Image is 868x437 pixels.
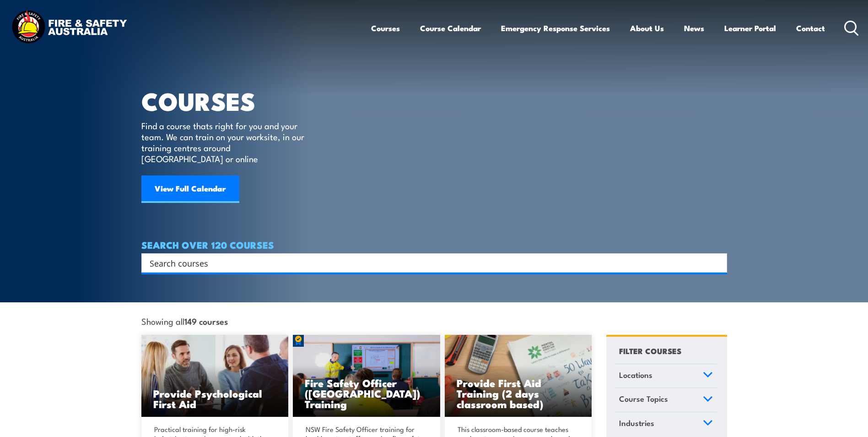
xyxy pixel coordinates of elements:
[153,388,277,409] h3: Provide Psychological First Aid
[684,16,704,40] a: News
[151,257,709,269] form: Search form
[619,393,668,405] span: Course Topics
[615,388,717,412] a: Course Topics
[141,175,239,203] a: View Full Calendar
[724,16,776,40] a: Learner Portal
[141,335,289,417] img: Mental Health First Aid Training Course from Fire & Safety Australia
[141,90,318,111] h1: COURSES
[445,335,592,417] img: Mental Health First Aid Training (Standard) – Classroom
[141,316,228,326] span: Showing all
[141,335,289,417] a: Provide Psychological First Aid
[615,412,717,436] a: Industries
[141,240,727,250] h4: SEARCH OVER 120 COURSES
[619,417,654,429] span: Industries
[796,16,825,40] a: Contact
[501,16,610,40] a: Emergency Response Services
[293,335,440,417] a: Fire Safety Officer ([GEOGRAPHIC_DATA]) Training
[711,257,724,269] button: Search magnifier button
[420,16,481,40] a: Course Calendar
[150,256,707,270] input: Search input
[184,315,228,327] strong: 149 courses
[619,344,681,357] h4: FILTER COURSES
[619,369,652,381] span: Locations
[630,16,664,40] a: About Us
[293,335,440,417] img: Fire Safety Advisor
[141,120,308,164] p: Find a course thats right for you and your team. We can train on your worksite, in our training c...
[615,364,717,388] a: Locations
[445,335,592,417] a: Provide First Aid Training (2 days classroom based)
[371,16,400,40] a: Courses
[457,377,580,409] h3: Provide First Aid Training (2 days classroom based)
[305,377,428,409] h3: Fire Safety Officer ([GEOGRAPHIC_DATA]) Training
